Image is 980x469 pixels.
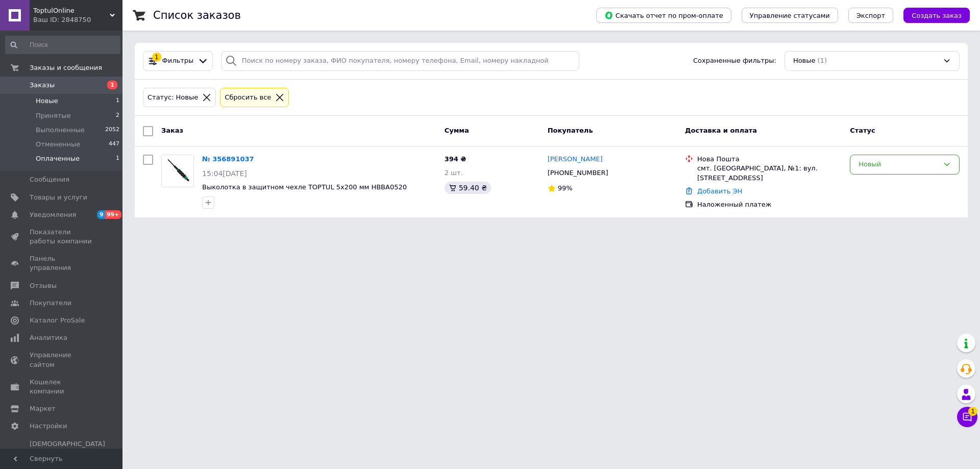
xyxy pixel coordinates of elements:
[5,36,120,54] input: Поиск
[221,51,579,71] input: Поиск по номеру заказа, ФИО покупателя, номеру телефона, Email, номеру накладной
[30,378,94,396] span: Кошелек компании
[30,254,94,273] span: Панель управления
[697,164,842,182] div: смт. [GEOGRAPHIC_DATA], №1: вул. [STREET_ADDRESS]
[742,8,838,23] button: Управление статусами
[30,228,94,246] span: Показатели работы компании
[36,126,85,135] span: Выполненные
[30,193,87,202] span: Товары и услуги
[161,127,183,134] span: Заказ
[109,140,119,149] span: 447
[36,96,58,106] span: Новые
[107,81,117,89] span: 1
[685,127,757,134] span: Доставка и оплата
[697,187,742,195] a: Добавить ЭН
[202,155,254,163] a: № 356891037
[30,439,105,467] span: [DEMOGRAPHIC_DATA] и счета
[548,155,603,164] a: [PERSON_NAME]
[202,169,247,178] span: 15:04[DATE]
[903,8,970,23] button: Создать заказ
[968,404,977,413] span: 1
[161,155,194,187] a: Фото товару
[162,56,194,66] span: Фильтры
[36,111,71,120] span: Принятые
[818,57,827,64] span: (1)
[153,9,241,21] h1: Список заказов
[30,316,85,325] span: Каталог ProSale
[750,12,830,19] span: Управление статусами
[30,81,55,90] span: Заказы
[893,11,970,19] a: Создать заказ
[856,12,885,19] span: Экспорт
[445,182,491,194] div: 59.40 ₴
[33,15,122,24] div: Ваш ID: 2848750
[145,92,200,103] div: Статус: Новые
[33,6,110,15] span: ToptulOnline
[30,63,102,72] span: Заказы и сообщения
[30,351,94,369] span: Управление сайтом
[116,96,119,106] span: 1
[957,407,977,427] button: Чат с покупателем1
[596,8,731,23] button: Скачать отчет по пром-оплате
[445,169,463,177] span: 2 шт.
[912,12,962,19] span: Создать заказ
[30,210,76,219] span: Уведомления
[604,11,723,20] span: Скачать отчет по пром-оплате
[116,111,119,120] span: 2
[36,154,80,163] span: Оплаченные
[30,333,67,342] span: Аналитика
[30,404,56,413] span: Маркет
[793,56,816,66] span: Новые
[697,200,842,209] div: Наложенный платеж
[546,166,610,180] div: [PHONE_NUMBER]
[693,56,776,66] span: Сохраненные фильтры:
[30,175,69,184] span: Сообщения
[202,183,407,191] a: Выколотка в защитном чехле TOPTUL 5x200 мм HBBA0520
[105,126,119,135] span: 2052
[97,210,105,219] span: 9
[152,53,161,62] div: 1
[697,155,842,164] div: Нова Пошта
[30,281,57,290] span: Отзывы
[558,184,573,192] span: 99%
[36,140,80,149] span: Отмененные
[162,155,193,187] img: Фото товару
[30,422,67,431] span: Настройки
[848,8,893,23] button: Экспорт
[850,127,875,134] span: Статус
[223,92,273,103] div: Сбросить все
[445,127,469,134] span: Сумма
[548,127,593,134] span: Покупатель
[445,155,467,163] span: 394 ₴
[116,154,119,163] span: 1
[105,210,122,219] span: 99+
[859,159,939,170] div: Новый
[30,299,71,308] span: Покупатели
